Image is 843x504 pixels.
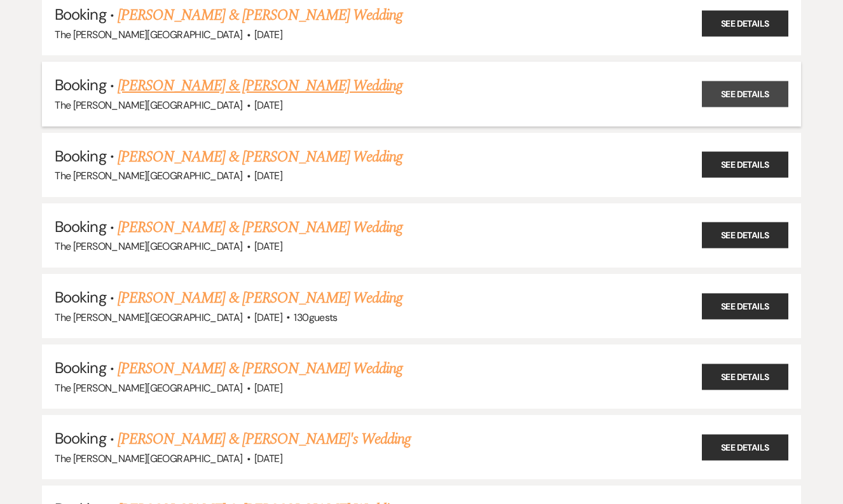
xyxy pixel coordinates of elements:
span: Booking [55,287,106,307]
span: The [PERSON_NAME][GEOGRAPHIC_DATA] [55,28,242,41]
span: Booking [55,75,106,95]
span: Booking [55,146,106,166]
span: [DATE] [254,452,282,465]
span: [DATE] [254,169,282,182]
span: The [PERSON_NAME][GEOGRAPHIC_DATA] [55,169,242,182]
a: [PERSON_NAME] & [PERSON_NAME] Wedding [118,74,402,97]
a: See Details [702,81,788,107]
a: See Details [702,10,788,36]
span: 130 guests [294,311,337,324]
span: [DATE] [254,381,282,395]
span: The [PERSON_NAME][GEOGRAPHIC_DATA] [55,452,242,465]
a: [PERSON_NAME] & [PERSON_NAME]'s Wedding [118,428,411,451]
span: The [PERSON_NAME][GEOGRAPHIC_DATA] [55,240,242,253]
span: The [PERSON_NAME][GEOGRAPHIC_DATA] [55,381,242,395]
span: The [PERSON_NAME][GEOGRAPHIC_DATA] [55,311,242,324]
span: [DATE] [254,311,282,324]
span: [DATE] [254,240,282,253]
a: See Details [702,293,788,319]
span: [DATE] [254,28,282,41]
a: [PERSON_NAME] & [PERSON_NAME] Wedding [118,216,402,239]
span: Booking [55,358,106,378]
a: See Details [702,434,788,460]
a: [PERSON_NAME] & [PERSON_NAME] Wedding [118,146,402,168]
span: Booking [55,4,106,24]
a: [PERSON_NAME] & [PERSON_NAME] Wedding [118,357,402,380]
a: See Details [702,222,788,249]
span: The [PERSON_NAME][GEOGRAPHIC_DATA] [55,99,242,112]
a: [PERSON_NAME] & [PERSON_NAME] Wedding [118,4,402,27]
span: Booking [55,217,106,236]
a: See Details [702,364,788,390]
a: See Details [702,152,788,178]
a: [PERSON_NAME] & [PERSON_NAME] Wedding [118,287,402,310]
span: [DATE] [254,99,282,112]
span: Booking [55,428,106,448]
